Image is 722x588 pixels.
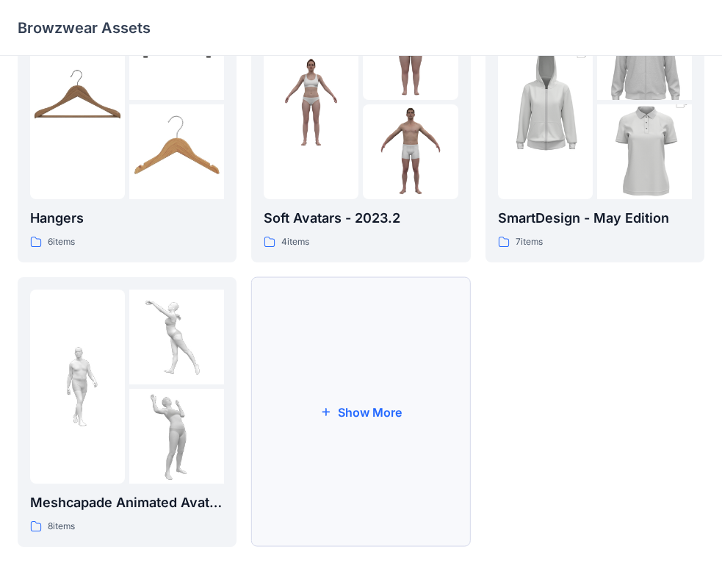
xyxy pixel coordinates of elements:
[498,208,692,229] p: SmartDesign - May Edition
[281,234,309,250] p: 4 items
[30,339,125,434] img: folder 1
[363,104,458,199] img: folder 3
[516,234,543,250] p: 7 items
[129,389,224,484] img: folder 3
[18,277,237,547] a: folder 1folder 2folder 3Meshcapade Animated Avatars8items
[264,208,458,229] p: Soft Avatars - 2023.2
[48,234,75,250] p: 6 items
[48,519,75,534] p: 8 items
[18,18,151,38] p: Browzwear Assets
[597,81,692,223] img: folder 3
[498,31,593,173] img: folder 1
[251,277,470,547] button: Show More
[30,492,224,513] p: Meshcapade Animated Avatars
[30,54,125,149] img: folder 1
[129,104,224,199] img: folder 3
[264,54,358,149] img: folder 1
[129,290,224,384] img: folder 2
[30,208,224,229] p: Hangers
